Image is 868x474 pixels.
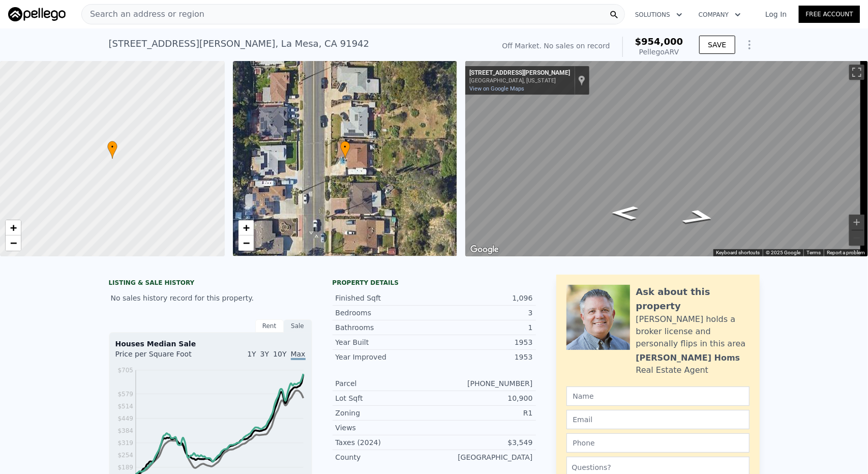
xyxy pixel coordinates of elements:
button: Keyboard shortcuts [716,249,760,256]
div: R1 [434,408,533,418]
div: Bathrooms [336,322,434,333]
a: Report a problem [827,250,865,255]
button: Zoom in [849,215,864,230]
div: No sales history record for this property. [109,289,312,307]
div: $3,549 [434,437,533,448]
div: Year Built [336,337,434,347]
input: Phone [566,433,750,453]
path: Go North, Nagel St [601,203,649,223]
div: Taxes (2024) [336,437,434,448]
button: Zoom out [849,230,864,246]
img: Google [468,243,501,256]
div: [STREET_ADDRESS][PERSON_NAME] [469,69,570,77]
span: 1Y [247,350,256,358]
span: © 2025 Google [766,250,800,255]
div: LISTING & SALE HISTORY [109,279,312,289]
tspan: $319 [117,439,133,447]
tspan: $579 [117,391,133,398]
tspan: $514 [117,403,133,410]
input: Name [566,387,750,406]
span: + [243,221,249,234]
div: [STREET_ADDRESS][PERSON_NAME] , La Mesa , CA 91942 [109,37,370,51]
div: Bedrooms [336,308,434,318]
span: • [107,142,117,152]
div: Map [465,61,868,256]
div: 1,096 [434,293,533,303]
tspan: $449 [117,415,133,422]
div: [PERSON_NAME] holds a broker license and personally flips in this area [636,313,750,350]
a: Zoom out [238,235,254,251]
span: Search an address or region [82,8,204,20]
div: Lot Sqft [336,393,434,403]
img: Pellego [8,7,66,21]
button: Solutions [627,6,691,24]
div: County [336,452,434,462]
tspan: $705 [117,367,133,374]
div: [PERSON_NAME] Homs [636,352,740,364]
button: Company [691,6,749,24]
div: Sale [284,319,312,333]
div: Views [336,423,434,433]
div: Pellego ARV [635,47,683,57]
div: Finished Sqft [336,293,434,303]
a: View on Google Maps [469,85,524,92]
path: Go South, Nagel St [668,206,730,229]
input: Email [566,410,750,429]
span: − [243,236,249,249]
span: $954,000 [635,36,683,47]
div: 1953 [434,337,533,347]
div: 1 [434,322,533,333]
div: Year Improved [336,352,434,362]
div: • [340,141,350,159]
span: 10Y [273,350,286,358]
div: • [107,141,117,159]
span: • [340,142,350,152]
div: Rent [255,319,284,333]
div: [GEOGRAPHIC_DATA], [US_STATE] [469,77,570,84]
a: Zoom out [6,235,21,251]
button: SAVE [699,36,735,54]
span: − [10,236,17,249]
div: Parcel [336,378,434,389]
tspan: $189 [117,464,133,471]
button: Show Options [739,35,760,55]
button: Toggle fullscreen view [849,65,864,80]
div: 3 [434,308,533,318]
div: Street View [465,61,868,256]
tspan: $384 [117,427,133,434]
div: [GEOGRAPHIC_DATA] [434,452,533,462]
a: Terms (opens in new tab) [806,250,821,255]
a: Zoom in [6,220,21,235]
span: + [10,221,17,234]
div: Ask about this property [636,285,750,313]
div: Off Market. No sales on record [502,41,610,51]
div: Property details [333,279,536,287]
a: Open this area in Google Maps (opens a new window) [468,243,501,256]
div: Real Estate Agent [636,364,709,376]
tspan: $254 [117,452,133,459]
span: 3Y [260,350,269,358]
div: Price per Square Foot [115,349,211,365]
a: Free Account [799,6,860,23]
a: Log In [753,9,799,19]
div: 10,900 [434,393,533,403]
span: Max [291,350,306,360]
a: Show location on map [578,75,585,86]
a: Zoom in [238,220,254,235]
div: 1953 [434,352,533,362]
div: Houses Median Sale [115,339,306,349]
div: Zoning [336,408,434,418]
div: [PHONE_NUMBER] [434,378,533,389]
